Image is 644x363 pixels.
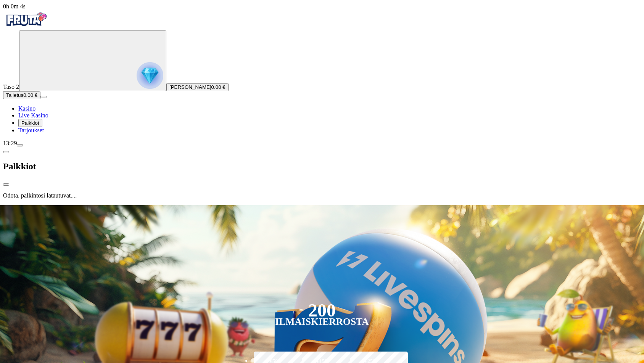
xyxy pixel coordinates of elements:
a: poker-chip iconLive Kasino [18,112,48,119]
span: 13:29 [3,140,17,146]
button: [PERSON_NAME]0.00 € [166,83,229,91]
button: Talletusplus icon0.00 € [3,91,40,99]
div: 200 [308,306,336,315]
span: Taso 2 [3,84,19,90]
span: 0.00 € [211,84,225,90]
img: reward progress [137,62,163,89]
div: Ilmaiskierrosta [275,317,369,326]
span: Kasino [18,105,35,112]
button: reward iconPalkkiot [18,119,42,127]
span: Live Kasino [18,112,48,119]
a: diamond iconKasino [18,105,35,112]
button: menu [17,144,23,146]
p: Odota, palkintosi latautuvat.... [3,192,641,199]
span: 0.00 € [23,92,37,98]
img: Fruta [3,10,49,29]
button: menu [40,96,47,98]
span: Talletus [6,92,23,98]
span: Palkkiot [21,120,39,126]
button: reward progress [19,31,166,91]
button: close [3,183,9,186]
span: user session time [3,3,26,10]
nav: Primary [3,10,641,134]
a: gift-inverted iconTarjoukset [18,127,44,133]
span: Tarjoukset [18,127,44,133]
a: Fruta [3,24,49,30]
span: [PERSON_NAME] [169,84,211,90]
button: chevron-left icon [3,151,9,153]
h2: Palkkiot [3,161,641,172]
